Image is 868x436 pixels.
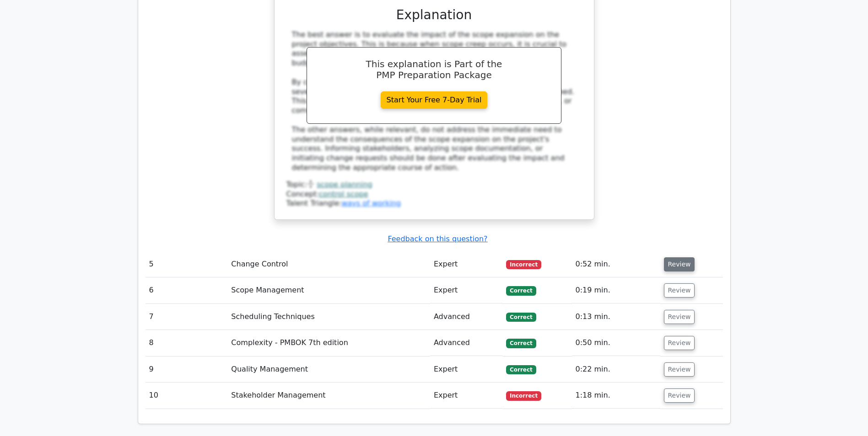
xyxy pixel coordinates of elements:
[146,251,228,277] td: 5
[430,251,502,277] td: Expert
[572,304,660,330] td: 0:13 min.
[292,30,577,173] div: The best answer is to evaluate the impact of the scope expansion on the project objectives. This ...
[146,356,228,383] td: 9
[506,286,536,295] span: Correct
[430,383,502,409] td: Expert
[146,383,228,409] td: 10
[430,277,502,303] td: Expert
[664,310,695,324] button: Review
[146,330,228,356] td: 8
[146,277,228,303] td: 6
[664,336,695,350] button: Review
[381,91,488,109] a: Start Your Free 7-Day Trial
[317,180,372,189] a: scope planning
[286,180,582,190] div: Topic:
[664,283,695,298] button: Review
[572,356,660,383] td: 0:22 min.
[506,365,536,374] span: Correct
[227,277,430,303] td: Scope Management
[227,356,430,383] td: Quality Management
[286,190,582,199] div: Concept:
[286,180,582,208] div: Talent Triangle:
[572,277,660,303] td: 0:19 min.
[146,304,228,330] td: 7
[506,313,536,322] span: Correct
[664,388,695,403] button: Review
[341,199,401,207] a: ways of working
[227,330,430,356] td: Complexity - PMBOK 7th edition
[572,383,660,409] td: 1:18 min.
[388,234,487,243] a: Feedback on this question?
[664,362,695,377] button: Review
[506,339,536,348] span: Correct
[227,304,430,330] td: Scheduling Techniques
[572,251,660,277] td: 0:52 min.
[430,356,502,383] td: Expert
[664,257,695,271] button: Review
[292,7,577,23] h3: Explanation
[572,330,660,356] td: 0:50 min.
[227,383,430,409] td: Stakeholder Management
[227,251,430,277] td: Change Control
[430,330,502,356] td: Advanced
[430,304,502,330] td: Advanced
[319,190,368,198] a: control scope
[506,391,541,400] span: Incorrect
[506,260,541,269] span: Incorrect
